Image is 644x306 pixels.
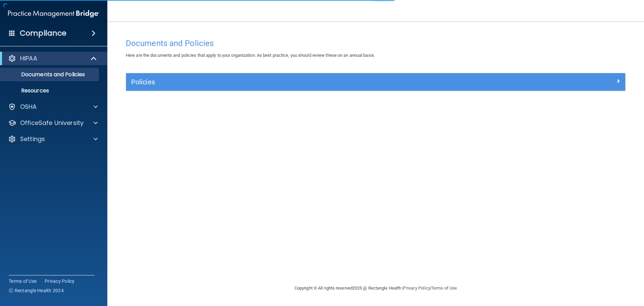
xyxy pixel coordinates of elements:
[8,103,98,111] a: OSHA
[8,7,99,20] img: PMB logo
[20,103,37,111] p: OSHA
[431,286,457,291] a: Terms of Use
[126,39,626,48] h4: Documents and Policies
[9,287,64,294] span: Ⓒ Rectangle Health 2024
[131,78,495,86] h5: Policies
[9,278,37,285] a: Terms of Use
[126,53,375,58] span: Here are the documents and policies that apply to your organization. As best practice, you should...
[20,29,66,38] h4: Compliance
[20,135,45,143] p: Settings
[4,87,96,94] p: Resources
[4,71,96,78] p: Documents and Policies
[8,119,98,127] a: OfficeSafe University
[8,54,97,62] a: HIPAA
[20,119,84,127] p: OfficeSafe University
[131,77,620,87] a: Policies
[8,135,98,143] a: Settings
[20,54,37,62] p: HIPAA
[403,286,430,291] a: Privacy Policy
[45,278,75,285] a: Privacy Policy
[253,277,498,299] div: Copyright © All rights reserved 2025 @ Rectangle Health | |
